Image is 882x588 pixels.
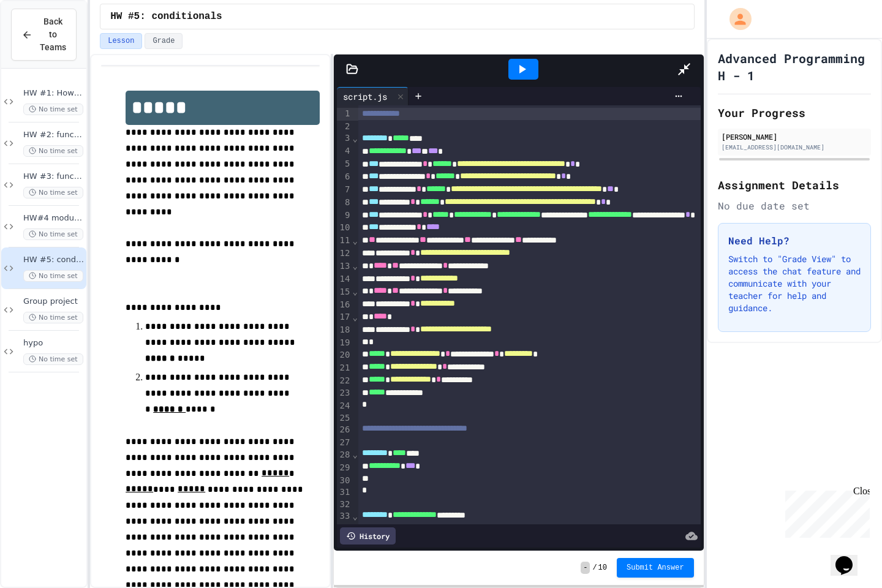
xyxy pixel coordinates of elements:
div: 1 [337,108,352,121]
div: script.js [337,90,393,103]
span: / [592,563,597,573]
div: 19 [337,337,352,349]
div: 6 [337,171,352,184]
div: No due date set [718,198,871,213]
div: 20 [337,349,352,362]
div: 27 [337,437,352,449]
div: 9 [337,209,352,222]
span: No time set [23,353,83,365]
span: HW#4 modules and quadratic equation [23,213,84,224]
div: 16 [337,299,352,312]
div: 5 [337,158,352,171]
span: Fold line [352,236,358,246]
div: 32 [337,499,352,511]
div: 31 [337,486,352,499]
div: 15 [337,286,352,299]
div: 33 [337,510,352,523]
div: 2 [337,121,352,133]
h1: Advanced Programming H - 1 [718,50,871,84]
span: No time set [23,270,83,282]
span: - [581,562,590,574]
span: HW #5: conditionals [110,9,222,24]
h3: Need Help? [728,233,861,248]
div: 34 [337,523,352,536]
div: [EMAIL_ADDRESS][DOMAIN_NAME] [722,143,867,152]
span: Back to Teams [40,15,66,54]
span: HW #1: How are you feeling? [23,88,84,99]
h2: Assignment Details [718,176,871,194]
div: History [340,527,396,545]
div: 12 [337,247,352,260]
div: 4 [337,145,352,158]
span: No time set [23,187,83,198]
div: 21 [337,362,352,375]
div: [PERSON_NAME] [722,131,867,142]
div: 13 [337,260,352,273]
div: 29 [337,462,352,475]
span: No time set [23,228,83,240]
span: No time set [23,104,83,115]
span: Fold line [352,287,358,296]
span: HW #3: functions with return [23,171,84,182]
div: 23 [337,387,352,400]
div: 14 [337,273,352,286]
span: Fold line [352,134,358,143]
iframe: chat widget [831,539,870,576]
div: 7 [337,184,352,197]
div: 11 [337,235,352,247]
span: No time set [23,312,83,323]
div: 17 [337,311,352,324]
button: Submit Answer [617,558,694,578]
div: 10 [337,222,352,235]
div: 8 [337,197,352,209]
div: Chat with us now!Close [5,5,85,78]
iframe: chat widget [780,486,870,538]
div: My Account [717,5,755,33]
span: 10 [598,563,607,573]
span: HW #2: functions [23,130,84,140]
div: 22 [337,375,352,388]
span: Submit Answer [627,563,684,573]
button: Back to Teams [11,9,77,61]
span: Fold line [352,511,358,521]
span: HW #5: conditionals [23,255,84,265]
div: script.js [337,87,409,105]
span: Fold line [352,261,358,271]
div: 3 [337,132,352,145]
button: Lesson [100,33,142,49]
span: Fold line [352,312,358,322]
div: 30 [337,475,352,487]
div: 26 [337,424,352,437]
button: Grade [145,33,183,49]
span: No time set [23,145,83,157]
div: 25 [337,412,352,424]
p: Switch to "Grade View" to access the chat feature and communicate with your teacher for help and ... [728,253,861,314]
div: 24 [337,400,352,412]
div: 28 [337,449,352,462]
div: 18 [337,324,352,337]
h2: Your Progress [718,104,871,121]
span: Fold line [352,450,358,459]
span: hypo [23,338,84,349]
span: Group project [23,296,84,307]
